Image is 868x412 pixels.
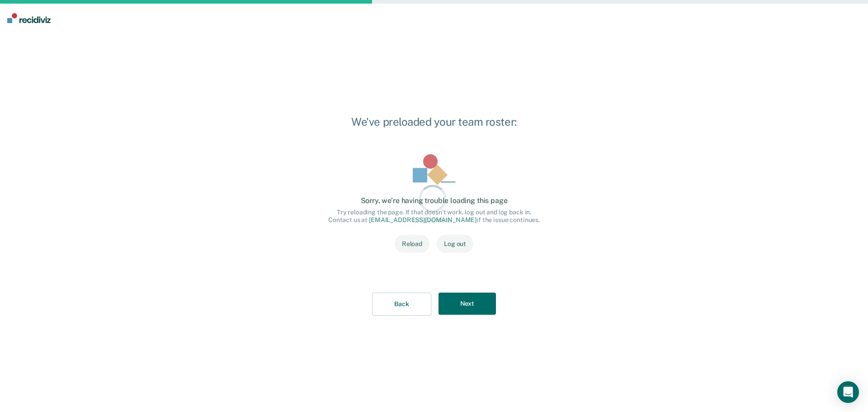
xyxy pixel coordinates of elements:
button: Log out [437,235,473,253]
img: Recidiviz [7,13,51,23]
a: [EMAIL_ADDRESS][DOMAIN_NAME] [369,216,476,223]
p: We've preloaded your team roster: [314,114,554,129]
button: Reload [395,235,429,253]
div: Sorry, we’re having trouble loading this page [361,196,508,205]
div: Try reloading the page. If that doesn’t work, log out and log back in. Contact us at if the issue... [328,208,540,224]
button: Back [372,293,431,316]
button: Next [439,293,496,315]
div: Open Intercom Messenger [837,381,859,403]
